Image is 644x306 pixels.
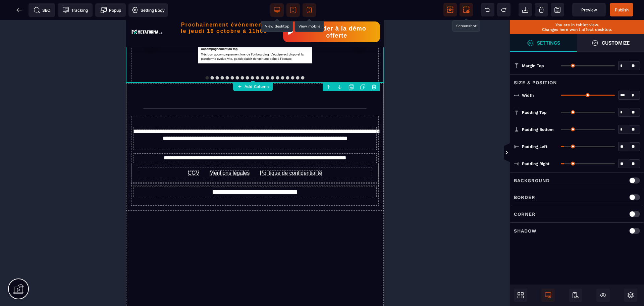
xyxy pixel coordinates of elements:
[519,3,532,16] span: Open Import Webpage
[581,7,597,12] span: Preview
[522,63,544,68] span: Margin Top
[6,8,37,15] img: 8fa9e2e868b1947d56ac74b6bb2c0e33_logo-meta-v1-2.fcd3b35b.svg
[522,93,534,98] span: Width
[537,40,560,45] strong: Settings
[596,289,610,302] span: Cmd Hidden Block
[510,34,577,52] span: Open Style Manager
[39,1,157,22] h2: Prochainement évènement le jeudi 16 octobre à 11h00
[513,27,641,32] p: Changes here won't affect desktop.
[514,193,535,201] p: Border
[95,3,126,17] span: Create Alert Modal
[615,7,629,12] span: Publish
[514,210,536,218] p: Corner
[535,3,548,16] span: Clear
[286,3,300,17] span: View tablet
[514,289,527,302] span: Open Blocks
[134,150,196,156] div: Politique de confidentialité
[514,176,550,185] p: Background
[29,3,55,17] span: Seo meta data
[522,161,549,166] span: Padding Right
[551,3,564,16] span: Save
[62,7,88,13] span: Tracking
[522,127,553,132] span: Padding Bottom
[577,34,644,52] span: Open Style Manager
[624,289,637,302] span: Open Sub Layers
[62,150,74,156] div: CGV
[522,144,547,149] span: Padding Left
[157,1,254,22] button: Accéder à la démo offerte
[541,289,555,302] span: Is Show Desktop
[303,3,316,17] span: View mobile
[602,40,630,45] strong: Customize
[34,7,50,13] span: SEO
[610,3,633,16] span: Save
[510,74,644,87] div: Size & Position
[245,84,269,89] strong: Add Column
[510,143,517,163] span: Toggle Views
[128,3,168,17] span: Favicon
[270,3,284,17] span: View desktop
[12,3,26,17] span: Back
[132,7,165,13] span: Setting Body
[443,3,457,16] span: View components
[572,3,606,16] span: Preview
[513,22,641,27] p: You are in tablet view.
[569,289,582,302] span: Is Show Mobile
[481,3,494,16] span: Undo
[84,150,124,156] div: Mentions légales
[514,227,537,235] p: Shadow
[58,3,93,17] span: Tracking code
[460,3,473,16] span: Screenshot
[497,3,511,16] span: Redo
[100,7,121,13] span: Popup
[522,110,547,115] span: Padding Top
[233,82,273,91] button: Add Column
